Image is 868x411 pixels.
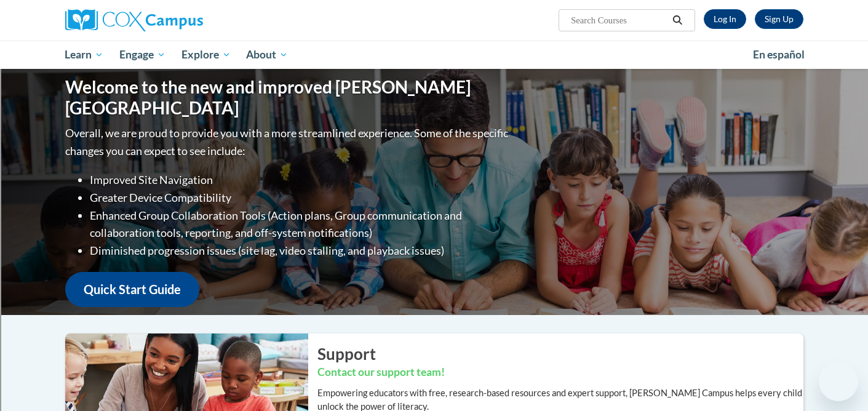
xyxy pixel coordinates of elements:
a: Cox Campus [65,9,299,31]
span: Learn [65,47,103,62]
span: Explore [181,47,231,62]
a: Explore [173,41,239,69]
a: About [238,41,296,69]
a: Register [755,9,803,29]
a: Learn [57,41,112,69]
img: Cox Campus [65,9,203,31]
button: Search [668,13,687,28]
span: Engage [119,47,165,62]
a: Log In [704,9,746,29]
iframe: Button to launch messaging window [819,362,858,401]
span: About [246,47,288,62]
div: Main menu [47,41,822,69]
input: Search Courses [570,13,668,28]
a: Engage [111,41,173,69]
span: En español [753,48,805,61]
a: En español [745,42,813,68]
